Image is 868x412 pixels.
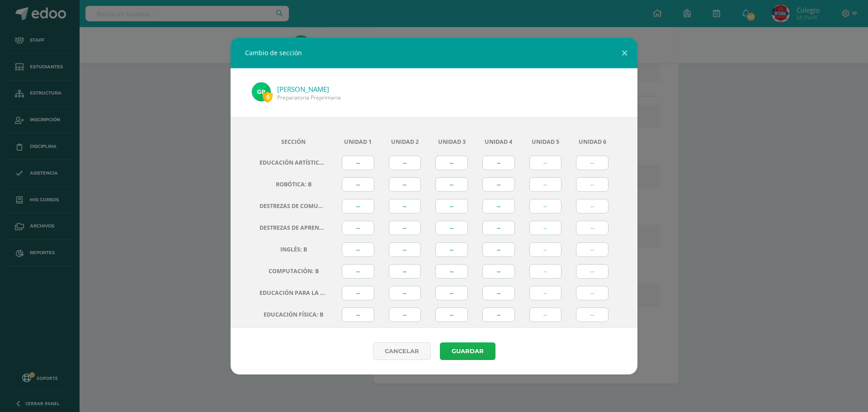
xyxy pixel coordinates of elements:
[382,132,429,152] th: Unidad 2
[475,132,522,152] th: Unidad 4
[335,132,382,152] th: Unidad 1
[252,217,335,239] th: Destrezas de Aprendizaje Matemático: B
[252,260,335,282] th: Computación: B
[252,304,335,326] th: Educación Física: B
[252,174,335,195] th: Robótica: B
[231,38,637,68] div: Cambio de sección
[428,132,475,152] th: Unidad 3
[569,132,616,152] th: Unidad 6
[252,132,335,152] th: Sección
[522,132,569,152] th: Unidad 5
[252,239,335,260] th: Inglés: B
[263,91,273,103] span: 0
[440,342,495,360] a: Guardar
[252,282,335,304] th: Educación para la Ciencia y la Ciudadanía: B
[373,342,431,360] a: Cancelar
[252,195,335,217] th: Destrezas de Comunicación y Lenguaje: B
[252,152,335,174] th: Educación Artística: B
[612,38,637,68] button: Close (Esc)
[277,94,341,101] span: Preparatoria Preprimaria
[277,85,341,94] span: [PERSON_NAME]
[252,88,270,96] a: 0
[252,83,270,101] img: 97f13f67d6310800f473b6c590bfa6a2.png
